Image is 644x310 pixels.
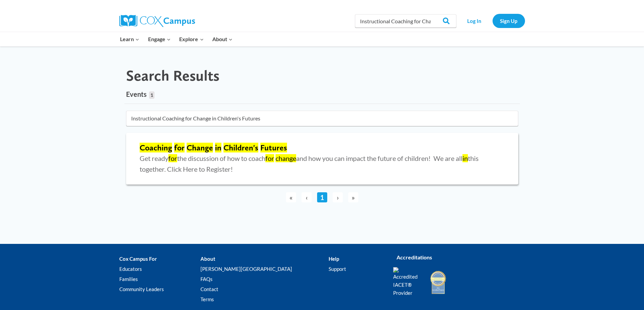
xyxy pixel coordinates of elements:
a: Events1 [126,85,154,104]
a: Log In [460,14,489,28]
mark: change [276,154,296,162]
input: Search Cox Campus [355,14,456,28]
button: Child menu of Engage [144,32,175,46]
img: IDA Accredited [430,270,447,295]
input: Search for... [126,111,518,126]
mark: for [168,154,177,162]
a: FAQs [200,274,329,284]
span: ‹ [302,192,312,202]
a: Coaching for Change in Children's Futures Get readyforthe discussion of how to coachfor changeand... [126,133,518,185]
span: Events [126,90,147,98]
mark: in [215,143,221,152]
nav: Primary Navigation [116,32,237,46]
mark: Change [187,143,213,152]
span: « [286,192,296,202]
a: Families [119,274,200,284]
mark: for [265,154,274,162]
a: Contact [200,284,329,294]
span: Get ready the discussion of how to coach and how you can impact the future of children! We are al... [140,154,479,173]
mark: Coaching [140,143,172,152]
h1: Search Results [126,67,219,85]
button: Child menu of Explore [175,32,208,46]
a: Support [329,264,383,274]
a: Educators [119,264,200,274]
a: Community Leaders [119,284,200,294]
nav: Secondary Navigation [460,14,525,28]
mark: in [462,154,468,162]
button: Child menu of Learn [116,32,144,46]
button: Child menu of About [208,32,237,46]
a: Terms [200,294,329,305]
a: Sign Up [493,14,525,28]
img: Cox Campus [119,15,195,27]
mark: for [174,143,185,152]
a: 1 [317,192,327,202]
img: Accredited IACET® Provider [393,267,422,297]
span: » [348,192,358,202]
a: [PERSON_NAME][GEOGRAPHIC_DATA] [200,264,329,274]
span: › [333,192,343,202]
mark: Futures [260,143,287,152]
strong: Accreditations [397,254,432,260]
mark: Children's [223,143,258,152]
span: 1 [149,91,154,99]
